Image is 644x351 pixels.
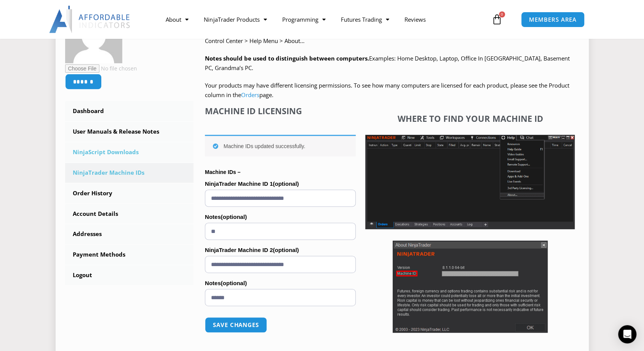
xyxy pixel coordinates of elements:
[49,6,131,33] img: LogoAI | Affordable Indicators – NinjaTrader
[273,180,299,187] span: (optional)
[205,106,356,116] h4: Machine ID Licensing
[393,241,548,333] img: Screenshot 2025-01-17 114931 | Affordable Indicators – NinjaTrader
[333,11,396,28] a: Futures Trading
[205,178,356,190] label: NinjaTrader Machine ID 1
[365,135,575,229] img: Screenshot 2025-01-17 1155544 | Affordable Indicators – NinjaTrader
[65,245,194,265] a: Payment Methods
[65,163,194,183] a: NinjaTrader Machine IDs
[396,11,433,28] a: Reviews
[205,244,356,256] label: NinjaTrader Machine ID 2
[521,12,585,27] a: MEMBERS AREA
[205,169,240,175] strong: Machine IDs –
[65,204,194,224] a: Account Details
[480,8,514,30] a: 0
[618,325,636,343] div: Open Intercom Messenger
[205,81,569,99] span: Your products may have different licensing permissions. To see how many computers are licensed fo...
[205,278,356,289] label: Notes
[65,142,194,162] a: NinjaScript Downloads
[65,183,194,203] a: Order History
[499,11,505,18] span: 0
[205,54,570,72] span: Examples: Home Desktop, Laptop, Office In [GEOGRAPHIC_DATA], Basement PC, Grandma’s PC.
[274,11,333,28] a: Programming
[158,11,489,28] nav: Menu
[529,17,577,22] span: MEMBERS AREA
[205,54,369,62] strong: Notes should be used to distinguish between computers.
[158,11,196,28] a: About
[205,317,267,333] button: Save changes
[196,11,274,28] a: NinjaTrader Products
[365,113,575,123] h4: Where to find your Machine ID
[273,247,299,253] span: (optional)
[65,265,194,285] a: Logout
[241,91,259,99] a: Orders
[65,101,194,285] nav: Account pages
[65,224,194,244] a: Addresses
[205,211,356,223] label: Notes
[65,101,194,121] a: Dashboard
[221,280,247,286] span: (optional)
[221,214,247,220] span: (optional)
[205,135,356,156] div: Machine IDs updated successfully.
[65,122,194,142] a: User Manuals & Release Notes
